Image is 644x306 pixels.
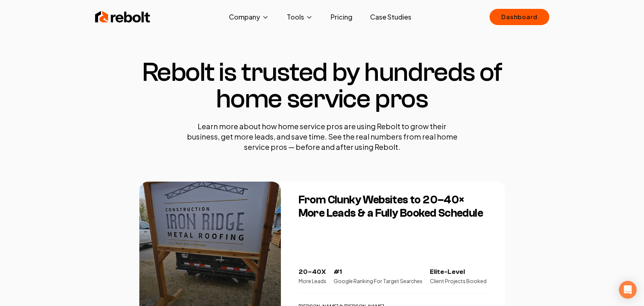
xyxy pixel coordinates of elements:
[430,267,487,277] p: Elite-Level
[299,267,326,277] p: 20–40X
[95,10,150,24] img: Rebolt Logo
[619,281,637,299] div: Open Intercom Messenger
[430,277,487,285] p: Client Projects Booked
[299,193,490,220] h3: From Clunky Websites to 20–40× More Leads & a Fully Booked Schedule
[364,10,417,24] a: Case Studies
[182,121,462,152] p: Learn more about how home service pros are using Rebolt to grow their business, get more leads, a...
[223,10,275,24] button: Company
[325,10,358,24] a: Pricing
[334,267,422,277] p: #1
[281,10,319,24] button: Tools
[139,59,505,112] h1: Rebolt is trusted by hundreds of home service pros
[299,277,326,285] p: More Leads
[334,277,422,285] p: Google Ranking For Target Searches
[490,9,549,25] a: Dashboard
